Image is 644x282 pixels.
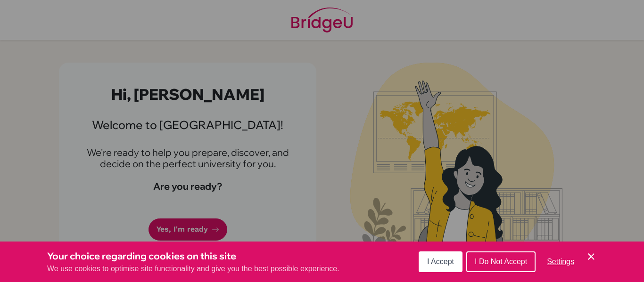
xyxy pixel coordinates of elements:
[419,251,462,272] button: I Accept
[47,249,339,263] h3: Your choice regarding cookies on this site
[47,263,339,274] p: We use cookies to optimise site functionality and give you the best possible experience.
[586,251,597,262] button: Save and close
[547,258,574,266] span: Settings
[427,258,454,266] span: I Accept
[466,251,536,272] button: I Do Not Accept
[539,252,582,271] button: Settings
[475,258,527,266] span: I Do Not Accept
